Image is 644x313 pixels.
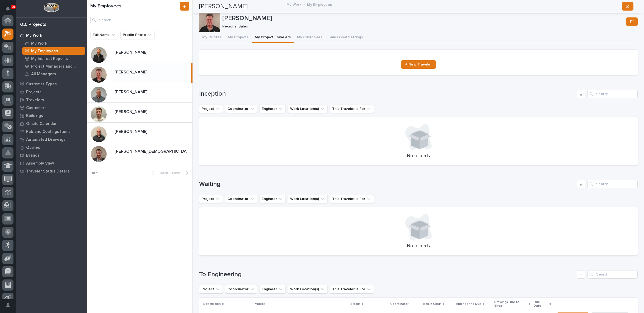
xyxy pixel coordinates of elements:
a: [PERSON_NAME][PERSON_NAME] [87,63,192,83]
button: Project [199,105,223,113]
a: Customer Types [16,80,87,88]
p: My Work [26,33,42,38]
button: This Traveler is For [330,105,374,113]
button: This Traveler is For [330,195,374,203]
a: My Employees [20,47,87,55]
a: Customers [16,104,87,112]
p: Projects [26,90,41,95]
button: My Customers [294,32,325,43]
h1: Inception [199,90,575,98]
p: Assembly View [26,161,54,166]
a: Onsite Calendar [16,120,87,128]
button: Full Name [90,31,118,39]
a: [PERSON_NAME][PERSON_NAME] [87,43,192,63]
p: [PERSON_NAME] [115,49,148,55]
p: Quotes [26,145,40,150]
p: Brands [26,153,40,158]
p: [PERSON_NAME] [115,108,148,114]
p: No records [205,243,631,249]
p: Coordinator [390,301,408,307]
input: Search [587,270,638,279]
div: 02. Projects [20,22,46,28]
a: Assembly View [16,159,87,167]
button: My Quotes [199,32,225,43]
a: Buildings [16,112,87,120]
span: Back [157,171,168,175]
a: Automated Drawings [16,136,87,143]
p: Description [203,301,221,307]
button: My Project Travelers [252,32,294,43]
a: Travelers [16,96,87,104]
p: Buildings [26,114,43,118]
p: Ball In Court [423,301,441,307]
h1: To Engineering [199,271,575,278]
button: This Traveler is For [330,285,374,293]
button: Coordinator [225,105,257,113]
button: Profile Photo [120,31,155,39]
a: All Managers [20,70,87,78]
button: Next [170,171,192,175]
button: Back [148,171,170,175]
input: Search [587,90,638,98]
p: My Employees [307,1,332,7]
p: 90 [12,5,15,9]
a: [PERSON_NAME][PERSON_NAME] [87,103,192,123]
button: Work Location(s) [288,285,328,293]
button: Engineer [259,105,286,113]
h1: My Employees [90,3,179,9]
button: Engineer [259,285,286,293]
p: Regional Sales [222,24,622,29]
input: Search [587,180,638,188]
a: [PERSON_NAME][PERSON_NAME] [87,83,192,103]
p: Due Date [534,299,548,309]
button: Sales Goal Settings [325,32,366,43]
p: My Indirect Reports [31,57,68,61]
a: [PERSON_NAME][DEMOGRAPHIC_DATA][PERSON_NAME][DEMOGRAPHIC_DATA] [87,142,192,162]
a: [PERSON_NAME][PERSON_NAME] [87,123,192,142]
button: Project [199,195,223,203]
a: My Indirect Reports [20,55,87,62]
p: [PERSON_NAME][DEMOGRAPHIC_DATA] [115,148,191,154]
button: Engineer [259,195,286,203]
input: Search [90,16,189,24]
button: My Projects [225,32,252,43]
p: Drawings Due to Shop [494,299,528,309]
p: Status [350,301,360,307]
p: Travelers [26,98,44,102]
button: Work Location(s) [288,195,328,203]
p: Project [254,301,265,307]
p: Traveler Status Details [26,169,70,174]
p: Project Managers and Engineers [31,64,83,69]
span: Next [172,171,184,175]
button: Coordinator [225,195,257,203]
p: Engineering Due [456,301,481,307]
h1: Waiting [199,180,575,188]
div: Notifications90 [7,6,13,15]
p: 1 of 1 [87,167,103,180]
p: No records [205,153,631,159]
button: Coordinator [225,285,257,293]
button: Notifications [2,3,13,14]
a: My Work [16,31,87,39]
p: Customers [26,106,46,110]
p: Fab and Coatings Items [26,129,70,134]
button: Project [199,285,223,293]
a: Quotes [16,143,87,151]
p: All Managers [31,72,56,77]
p: [PERSON_NAME] [222,15,624,22]
button: Work Location(s) [288,105,328,113]
a: My Work [286,1,301,7]
p: Customer Types [26,82,57,87]
a: My Work [20,40,87,47]
p: Onsite Calendar [26,122,57,126]
a: Projects [16,88,87,96]
p: My Work [31,41,47,46]
a: Fab and Coatings Items [16,128,87,136]
a: Project Managers and Engineers [20,63,87,70]
p: [PERSON_NAME] [115,88,148,95]
span: + New Traveler [405,63,432,66]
